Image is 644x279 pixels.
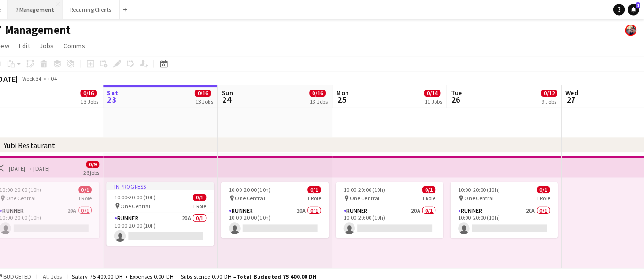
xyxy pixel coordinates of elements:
[58,74,67,81] div: +04
[117,87,128,96] span: Sat
[8,41,21,49] span: View
[93,165,109,173] div: 26 jobs
[20,162,61,169] div: [DATE] → [DATE]
[15,268,42,275] span: Budgeted
[30,41,41,49] span: Edit
[90,88,106,95] span: 0/16
[453,92,465,103] span: 26
[313,191,327,198] span: 1 Role
[47,39,68,51] a: Jobs
[11,183,52,190] span: 10:00-20:00 (10h)
[426,191,439,198] span: 1 Role
[89,183,102,190] span: 0/1
[342,87,354,96] span: Mon
[314,183,327,190] span: 0/1
[3,92,12,103] span: 22
[96,158,109,165] span: 0/9
[316,96,333,103] div: 13 Jobs
[116,209,222,241] app-card-role: Runner20A0/110:00-20:00 (10h)
[5,266,44,277] button: Budgeted
[228,92,241,103] span: 24
[4,202,109,234] app-card-role: Runner20A0/110:00-20:00 (10h)
[461,183,502,190] span: 10:00-20:00 (10h)
[454,87,465,96] span: Tue
[341,179,447,234] app-job-card: 10:00-20:00 (10h)0/1 One Central1 RoleRunner20A0/110:00-20:00 (10h)
[203,96,221,103] div: 13 Jobs
[454,202,559,234] app-card-role: Runner20A0/110:00-20:00 (10h)
[636,2,640,8] span: 1
[116,179,222,187] div: In progress
[341,202,447,234] app-card-role: Runner20A0/110:00-20:00 (10h)
[229,179,334,234] app-job-card: 10:00-20:00 (10h)0/1 One Central1 RoleRunner20A0/110:00-20:00 (10h)
[236,183,277,190] span: 10:00-20:00 (10h)
[428,96,446,103] div: 11 Jobs
[116,179,222,241] app-job-card: In progress10:00-20:00 (10h)0/1 One Central1 RoleRunner20A0/110:00-20:00 (10h)
[565,92,579,103] span: 27
[52,268,74,275] span: All jobs
[355,191,384,198] span: One Central
[201,199,214,206] span: 1 Role
[50,41,64,49] span: Jobs
[15,138,66,147] div: Yubi Restaurant
[8,23,81,37] h1: 7 Management
[454,179,559,234] app-job-card: 10:00-20:00 (10h)0/1 One Central1 RoleRunner20A0/110:00-20:00 (10h)
[567,87,579,96] span: Wed
[91,96,108,103] div: 13 Jobs
[73,0,129,19] button: Recurring Clients
[19,0,73,19] button: 7 Management
[82,268,322,275] div: Salary 75 400.00 DH + Expenses 0.00 DH + Subsistence 0.00 DH =
[203,88,219,95] span: 0/16
[31,74,55,81] span: Week 34
[543,96,558,103] div: 9 Jobs
[88,191,102,198] span: 1 Role
[124,190,165,197] span: 10:00-20:00 (10h)
[8,73,29,82] div: [DATE]
[4,179,109,234] app-job-card: 10:00-20:00 (10h)0/1 One Central1 RoleRunner20A0/110:00-20:00 (10h)
[543,88,559,95] span: 0/12
[628,4,639,15] a: 1
[349,183,390,190] span: 10:00-20:00 (10h)
[539,183,552,190] span: 0/1
[428,88,444,95] span: 0/14
[229,202,334,234] app-card-role: Runner20A0/110:00-20:00 (10h)
[26,39,45,51] a: Edit
[74,41,95,49] span: Comms
[315,88,331,95] span: 0/16
[201,190,214,197] span: 0/1
[70,39,99,51] a: Comms
[242,191,272,198] span: One Central
[229,87,241,96] span: Sun
[17,191,47,198] span: One Central
[467,191,497,198] span: One Central
[115,92,128,103] span: 23
[538,191,552,198] span: 1 Role
[130,199,159,206] span: One Central
[625,24,636,35] app-user-avatar: Venus Joson
[340,92,354,103] span: 25
[244,268,322,275] span: Total Budgeted 75 400.00 DH
[4,39,24,51] a: View
[426,183,439,190] span: 0/1
[4,87,12,96] span: Fri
